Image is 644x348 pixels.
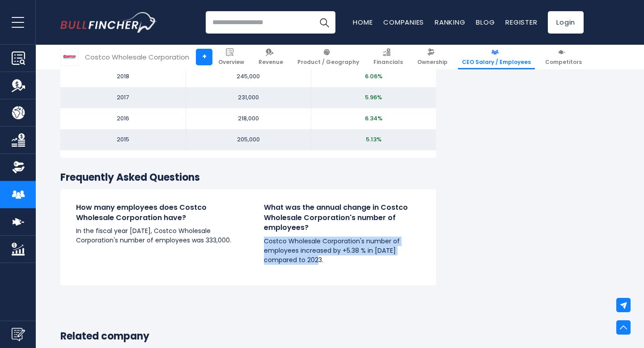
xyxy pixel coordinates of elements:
[548,11,584,34] a: Login
[353,17,373,27] a: Home
[60,171,436,184] h3: Frequently Asked Questions
[186,87,311,108] td: 231,000
[186,129,311,150] td: 205,000
[264,203,420,233] h4: What was the annual change in Costco Wholesale Corporation's number of employees?
[186,108,311,129] td: 218,000
[76,203,233,223] h4: How many employees does Costco Wholesale Corporation have?
[60,12,157,33] a: Go to homepage
[462,59,531,66] span: CEO Salary / Employees
[505,17,537,27] a: Register
[258,59,283,66] span: Revenue
[435,17,465,27] a: Ranking
[476,17,495,27] a: Blog
[85,52,189,62] div: Costco Wholesale Corporation
[365,114,382,123] span: 6.34%
[264,237,420,265] p: Costco Wholesale Corporation's number of employees increased by +5.38 % in [DATE] compared to 2023.
[60,330,436,343] h3: Related company
[365,93,382,102] span: 5.96%
[214,45,248,69] a: Overview
[366,135,381,144] span: 5.13%
[60,108,186,129] td: 2016
[413,45,452,69] a: Ownership
[313,11,335,34] button: Search
[545,59,582,66] span: Competitors
[186,66,311,87] td: 245,000
[369,45,407,69] a: Financials
[458,45,535,69] a: CEO Salary / Employees
[61,48,78,65] img: COST logo
[60,87,186,108] td: 2017
[373,59,403,66] span: Financials
[12,161,25,174] img: Ownership
[76,226,233,245] p: In the fiscal year [DATE], Costco Wholesale Corporation's number of employees was 333,000.
[196,49,212,65] a: +
[365,72,382,81] span: 6.06%
[383,17,424,27] a: Companies
[297,59,359,66] span: Product / Geography
[541,45,586,69] a: Competitors
[60,66,186,87] td: 2018
[60,12,157,33] img: Bullfincher logo
[218,59,244,66] span: Overview
[60,129,186,150] td: 2015
[417,59,448,66] span: Ownership
[293,45,363,69] a: Product / Geography
[254,45,287,69] a: Revenue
